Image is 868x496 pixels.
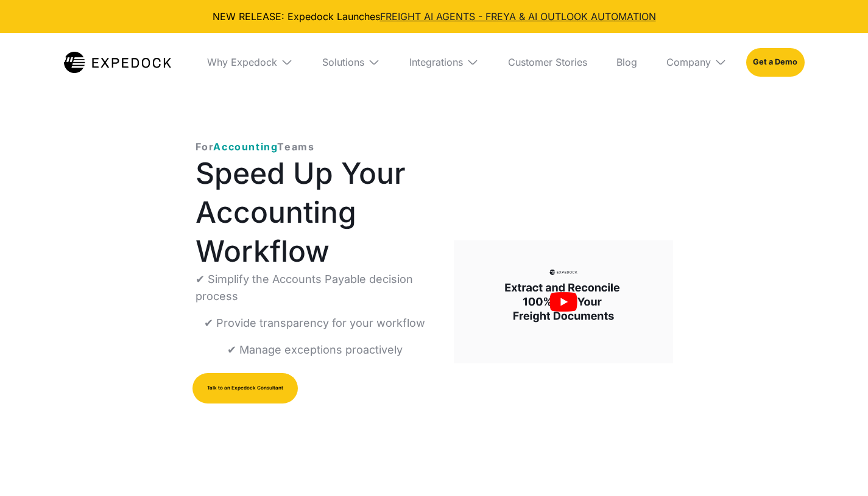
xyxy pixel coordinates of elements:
[227,341,403,358] p: ✔ Manage exceptions proactively
[666,56,711,68] div: Company
[322,56,364,68] div: Solutions
[204,315,425,332] p: ✔ Provide transparency for your workflow
[409,56,463,68] div: Integrations
[207,56,277,68] div: Why Expedock
[213,141,277,153] span: Accounting
[607,33,647,91] a: Blog
[196,271,434,305] p: ✔ Simplify the Accounts Payable decision process
[192,373,298,403] a: Talk to an Expedock Consultant
[498,33,597,91] a: Customer Stories
[196,154,434,271] h1: Speed Up Your Accounting Workflow
[380,10,656,23] a: FREIGHT AI AGENTS - FREYA & AI OUTLOOK AUTOMATION
[196,139,315,154] p: For Teams
[10,10,858,23] div: NEW RELEASE: Expedock Launches
[746,48,804,76] a: Get a Demo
